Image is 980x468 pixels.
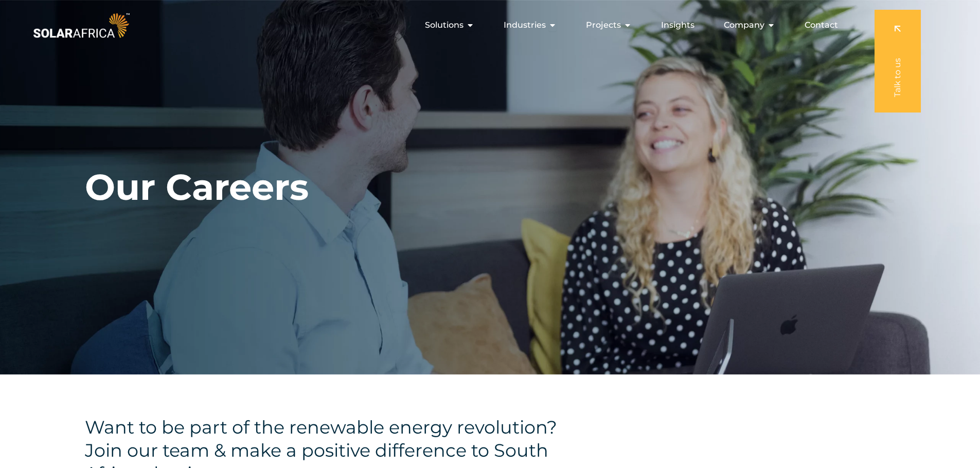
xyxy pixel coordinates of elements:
[85,165,309,209] h1: Our Careers
[425,19,464,31] span: Solutions
[504,19,546,31] span: Industries
[724,19,764,31] span: Company
[132,15,846,35] div: Menu Toggle
[661,19,694,31] a: Insights
[132,15,846,35] nav: Menu
[586,19,621,31] span: Projects
[805,19,838,31] a: Contact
